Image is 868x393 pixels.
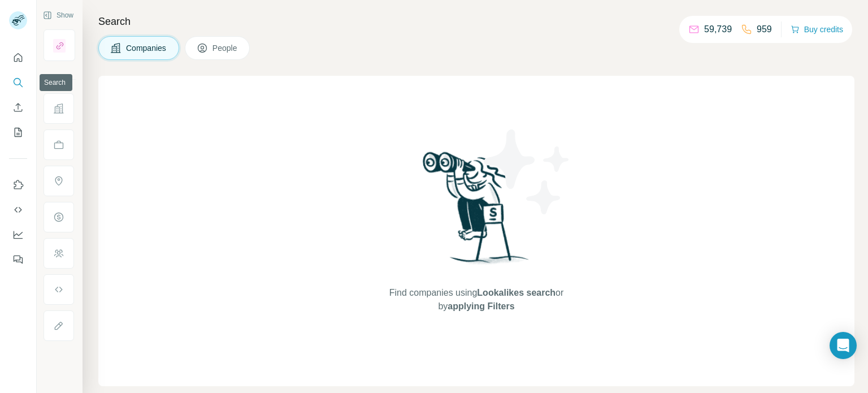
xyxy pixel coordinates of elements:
button: Feedback [9,249,27,270]
button: Search [9,72,27,93]
span: Lookalikes search [477,288,555,297]
button: Enrich CSV [9,97,27,118]
button: My lists [9,122,27,142]
span: applying Filters [448,301,514,311]
button: Buy credits [791,21,843,37]
button: Use Surfe API [9,200,27,220]
h4: Search [98,14,854,29]
div: Open Intercom Messenger [830,332,857,359]
img: Surfe Illustration - Woman searching with binoculars [418,149,535,275]
span: Find companies using or by [386,286,567,313]
button: Show [35,7,81,24]
span: Companies [126,42,167,54]
img: Surfe Illustration - Stars [476,121,578,223]
p: 59,739 [704,23,732,36]
button: Dashboard [9,224,27,245]
button: Use Surfe on LinkedIn [9,175,27,195]
p: 959 [757,23,772,36]
span: People [212,42,238,54]
button: Quick start [9,47,27,68]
